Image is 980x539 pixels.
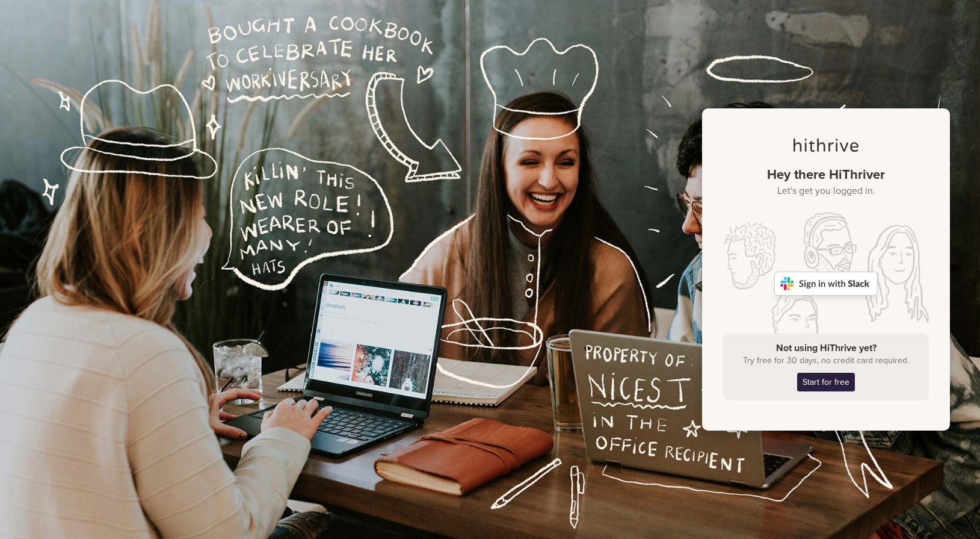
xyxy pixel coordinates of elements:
[732,343,920,354] h4: Not using HiThrive yet?
[723,185,929,197] small: Let's get you logged in.
[774,272,878,296] img: Sign in with Slack
[797,373,855,391] a: Start for free
[732,354,920,367] p: Try free for 30 days, no credit card required.
[794,139,858,152] img: hithrive-logo-dark.4eb238aa.svg
[723,167,929,198] h1: Hey there HiThriver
